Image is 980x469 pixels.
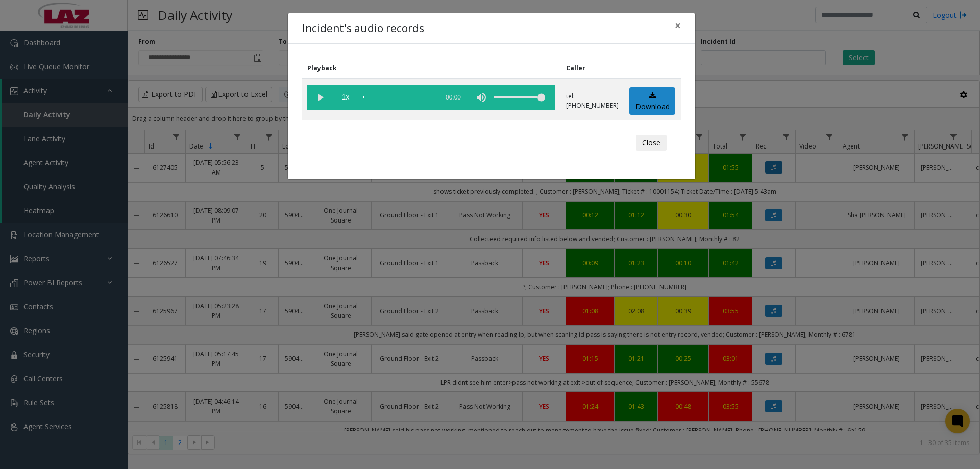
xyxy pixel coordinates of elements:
[333,85,358,110] span: playback speed button
[561,58,624,79] th: Caller
[629,87,675,115] a: Download
[566,92,619,110] p: tel:[PHONE_NUMBER]
[668,13,688,38] button: Close
[675,18,681,33] span: ×
[302,20,424,37] h4: Incident's audio records
[636,135,667,151] button: Close
[494,85,545,110] div: volume level
[302,58,561,79] th: Playback
[363,85,433,110] div: scrub bar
